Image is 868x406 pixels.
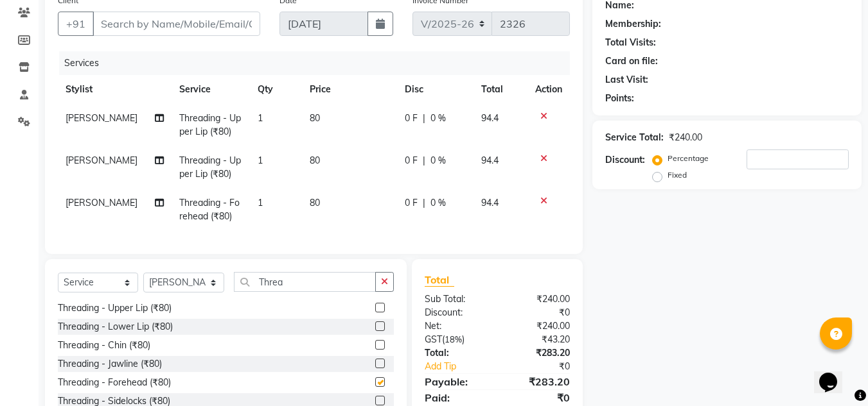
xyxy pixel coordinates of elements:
[605,73,648,87] div: Last Visit:
[302,75,397,104] th: Price
[430,154,446,167] span: 0 %
[814,355,855,393] iframe: chat widget
[66,197,137,208] span: [PERSON_NAME]
[605,17,661,31] div: Membership:
[527,75,570,104] th: Action
[310,112,320,124] span: 80
[481,197,499,208] span: 94.4
[497,346,580,360] div: ₹283.20
[58,357,162,371] div: Threading - Jawline (₹80)
[58,12,94,36] button: +91
[605,55,658,68] div: Card on file:
[481,112,499,124] span: 94.4
[58,320,173,334] div: Threading - Lower Lip (₹80)
[93,12,260,36] input: Search by Name/Mobile/Email/Code
[668,169,687,181] label: Fixed
[179,155,241,180] span: Threading - Upper Lip (₹80)
[405,112,418,125] span: 0 F
[258,197,263,208] span: 1
[668,153,709,164] label: Percentage
[234,272,376,292] input: Search or Scan
[58,339,150,352] div: Threading - Chin (₹80)
[172,75,250,104] th: Service
[423,196,425,210] span: |
[423,154,425,167] span: |
[58,75,172,104] th: Stylist
[66,112,137,124] span: [PERSON_NAME]
[415,306,497,319] div: Discount:
[415,374,497,389] div: Payable:
[415,390,497,405] div: Paid:
[59,51,580,75] div: Services
[415,319,497,333] div: Net:
[497,390,580,405] div: ₹0
[66,155,137,166] span: [PERSON_NAME]
[415,333,497,346] div: ( )
[511,360,580,373] div: ₹0
[445,334,462,344] span: 18%
[425,273,454,287] span: Total
[310,197,320,208] span: 80
[497,374,580,389] div: ₹283.20
[497,319,580,333] div: ₹240.00
[423,112,425,125] span: |
[397,75,474,104] th: Disc
[58,376,171,389] div: Threading - Forehead (₹80)
[605,153,645,167] div: Discount:
[415,292,497,306] div: Sub Total:
[430,196,446,210] span: 0 %
[415,360,511,373] a: Add Tip
[497,292,580,306] div: ₹240.00
[310,155,320,166] span: 80
[405,196,418,210] span: 0 F
[405,154,418,167] span: 0 F
[250,75,302,104] th: Qty
[258,112,263,124] span: 1
[497,333,580,346] div: ₹43.20
[179,112,241,137] span: Threading - Upper Lip (₹80)
[179,197,240,222] span: Threading - Forehead (₹80)
[415,346,497,360] div: Total:
[481,155,499,166] span: 94.4
[425,334,442,345] span: Gst
[669,131,702,144] div: ₹240.00
[430,112,446,125] span: 0 %
[58,301,172,315] div: Threading - Upper Lip (₹80)
[605,131,664,144] div: Service Total:
[605,36,656,49] div: Total Visits:
[497,306,580,319] div: ₹0
[258,155,263,166] span: 1
[474,75,528,104] th: Total
[605,92,634,105] div: Points:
